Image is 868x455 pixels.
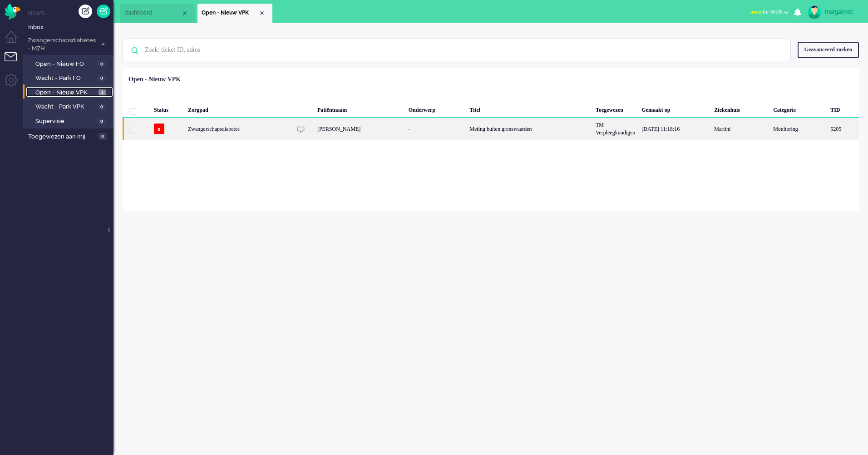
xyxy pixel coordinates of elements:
[124,9,181,17] span: dashboard
[26,116,113,126] a: Supervisie 0
[745,5,794,19] button: awayfor 00:00
[98,61,106,68] span: 0
[297,126,305,134] img: ic_chat_grey.svg
[592,99,638,118] div: Toegewezen
[35,89,96,97] span: Open - Nieuw VPK
[405,118,467,140] div: -
[35,74,95,83] span: Wacht - Park FO
[99,89,106,96] span: 1
[123,118,859,140] div: 5205
[26,73,113,83] a: Wacht - Park FO 0
[35,60,95,69] span: Open - Nieuw FO
[750,9,763,15] span: away
[26,59,113,69] a: Open - Nieuw FO 0
[258,10,266,17] div: Close tab
[185,99,291,118] div: Zorgpad
[28,23,113,32] span: Inbox
[638,99,711,118] div: Gemaakt op
[808,5,821,19] img: avatar
[5,74,25,94] li: Admin menu
[711,99,770,118] div: Ziekenhuis
[750,9,783,15] span: for 00:00
[5,52,25,73] li: Tickets menu
[26,131,113,141] a: Toegewezen aan mij 0
[197,4,272,23] li: View
[120,4,195,23] li: Dashboard
[98,118,106,125] span: 0
[314,99,405,118] div: Patiëntnaam
[202,9,258,17] span: Open - Nieuw VPK
[26,87,113,97] a: Open - Nieuw VPK 1
[123,39,147,63] img: ic-search-icon.svg
[638,118,711,140] div: [DATE] 11:18:16
[26,36,97,53] span: Zwangerschapsdiabetes - MZH
[26,101,113,111] a: Wacht - Park VPK 0
[825,7,859,16] div: margalmsc
[770,118,827,140] div: Monitoring
[138,39,778,61] input: Zoek: ticket ID, adres
[592,118,638,140] div: TM Verpleegkundigen
[28,133,96,141] span: Toegewezen aan mij
[154,124,164,134] span: o
[5,31,25,51] li: Dashboard menu
[98,75,106,82] span: 0
[711,118,770,140] div: Martini
[26,22,113,32] a: Inbox
[97,5,110,18] a: Quick Ticket
[827,118,859,140] div: 5205
[35,117,95,126] span: Supervisie
[770,99,827,118] div: Categorie
[466,99,592,118] div: Titel
[466,118,592,140] div: Meting buiten grenswaarden
[151,99,185,118] div: Status
[806,5,859,19] a: margalmsc
[181,10,188,17] div: Close tab
[35,103,95,111] span: Wacht - Park VPK
[27,9,113,17] li: Views
[5,6,20,13] a: Omnidesk
[185,118,291,140] div: Zwangerschapsdiabetes
[827,99,859,118] div: TID
[405,99,467,118] div: Onderwerp
[98,104,106,110] span: 0
[79,5,92,18] div: Creëer ticket
[128,75,181,84] div: Open - Nieuw VPK
[99,133,107,140] span: 0
[798,42,859,58] div: Geavanceerd zoeken
[745,3,794,23] li: awayfor 00:00
[314,118,405,140] div: [PERSON_NAME]
[5,4,20,20] img: flow_omnibird.svg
